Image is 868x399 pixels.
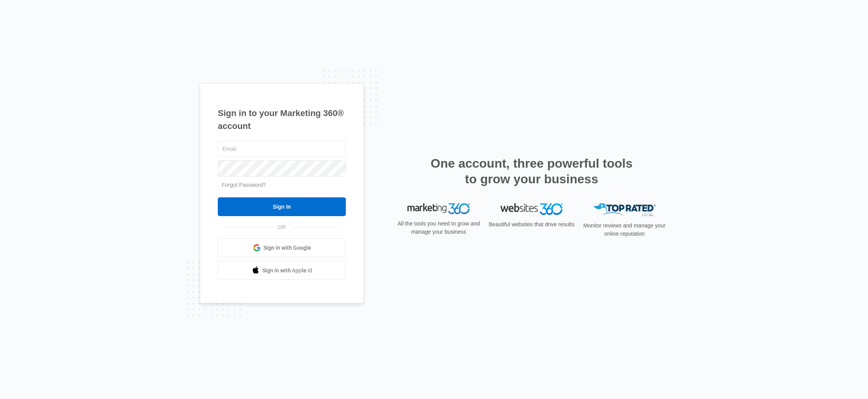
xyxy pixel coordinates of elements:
img: Top Rated Local [593,203,656,216]
input: Email [218,141,346,157]
p: Beautiful websites that drive results [488,220,575,229]
h2: One account, three powerful tools to grow your business [428,156,635,187]
img: Websites 360 [500,203,563,215]
a: Sign in with Apple Id [218,261,346,280]
span: Sign in with Google [263,244,311,252]
p: Monitor reviews and manage your online reputation [581,222,668,238]
h1: Sign in to your Marketing 360® account [218,107,346,132]
p: All the tools you need to grow and manage your business [395,220,482,236]
img: Marketing 360 [407,203,470,214]
a: Sign in with Google [218,238,346,257]
span: OR [272,223,292,231]
input: Sign In [218,197,346,216]
a: Forgot Password? [222,182,266,188]
span: Sign in with Apple Id [262,267,312,275]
